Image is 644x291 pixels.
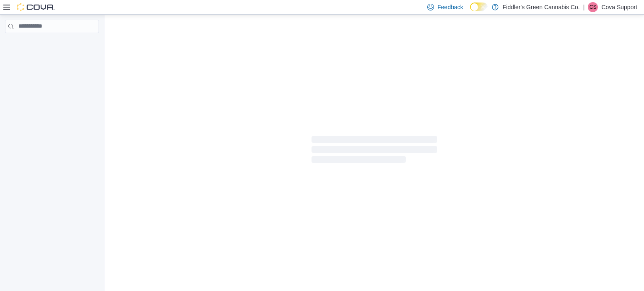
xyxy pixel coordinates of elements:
[503,2,580,12] p: Fiddler's Green Cannabis Co.
[588,2,598,12] div: Cova Support
[437,3,463,11] span: Feedback
[5,35,99,55] nav: Complex example
[17,3,55,11] img: Cova
[470,3,488,11] input: Dark Mode
[312,138,437,165] span: Loading
[601,2,637,12] p: Cova Support
[583,2,585,12] p: |
[589,2,597,12] span: CS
